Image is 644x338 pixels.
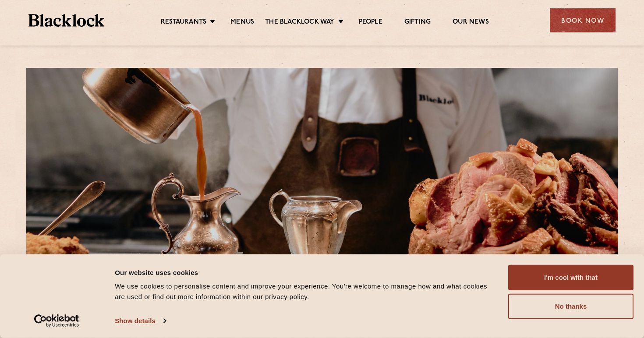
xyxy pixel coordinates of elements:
[508,265,633,290] button: I'm cool with that
[28,14,104,27] img: BL_Textured_Logo-footer-cropped.svg
[265,18,334,28] a: The Blacklock Way
[115,314,166,327] a: Show details
[161,18,206,28] a: Restaurants
[404,18,431,28] a: Gifting
[230,18,254,28] a: Menus
[550,8,616,32] div: Book Now
[115,267,498,278] div: Our website uses cookies
[453,18,489,28] a: Our News
[115,281,498,302] div: We use cookies to personalise content and improve your experience. You're welcome to manage how a...
[18,314,95,327] a: Usercentrics Cookiebot - opens in a new window
[508,294,633,319] button: No thanks
[359,18,382,28] a: People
